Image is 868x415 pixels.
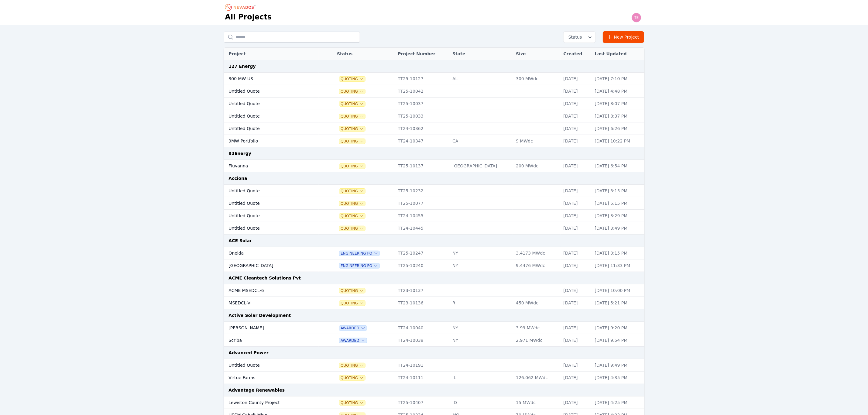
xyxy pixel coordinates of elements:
td: CA [449,135,513,147]
button: Quoting [339,139,365,144]
td: 200 MWdc [513,160,560,172]
th: Project [224,48,319,60]
td: NY [449,259,513,272]
td: TT24-10191 [395,359,450,372]
td: TT23-10137 [395,284,450,297]
td: [DATE] 5:15 PM [592,197,644,210]
td: TT24-10111 [395,372,450,384]
button: Awarded [339,326,366,331]
span: Quoting [339,164,365,169]
td: [DATE] 3:29 PM [592,210,644,222]
button: Quoting [339,363,365,368]
td: [DATE] [561,135,592,147]
td: TT24-10040 [395,322,450,334]
tr: Untitled QuoteQuotingTT25-10042[DATE][DATE] 4:48 PM [224,85,644,98]
th: Created [561,48,592,60]
td: [DATE] [561,98,592,110]
td: 300 MW US [224,73,319,85]
td: ID [449,396,513,409]
td: TT25-10037 [395,98,450,110]
td: NY [449,334,513,347]
td: TT23-10136 [395,297,450,309]
td: [DATE] [561,334,592,347]
td: [DATE] [561,297,592,309]
button: Quoting [339,301,365,306]
td: [DATE] [561,247,592,259]
td: Virtue Farms [224,372,319,384]
button: Awarded [339,338,366,343]
tr: Untitled QuoteQuotingTT24-10362[DATE][DATE] 6:26 PM [224,122,644,135]
button: Quoting [339,288,365,293]
td: AL [449,73,513,85]
tr: Virtue FarmsQuotingTT24-10111IL126.062 MWdc[DATE][DATE] 4:35 PM [224,372,644,384]
td: [DATE] 5:21 PM [592,297,644,309]
tr: 300 MW USQuotingTT25-10127AL300 MWdc[DATE][DATE] 7:10 PM [224,73,644,85]
span: Engineering PO [339,263,379,268]
tr: Untitled QuoteQuotingTT25-10232[DATE][DATE] 3:15 PM [224,185,644,197]
button: Quoting [339,376,365,380]
td: TT25-10033 [395,110,450,122]
td: 127 Energy [224,60,644,73]
td: [DATE] 8:37 PM [592,110,644,122]
tr: Untitled QuoteQuotingTT24-10191[DATE][DATE] 9:49 PM [224,359,644,372]
td: NY [449,247,513,259]
td: Acciona [224,172,644,185]
td: [DATE] 9:20 PM [592,322,644,334]
td: 300 MWdc [513,73,560,85]
td: 9 MWdc [513,135,560,147]
td: ACME MSEDCL-6 [224,284,319,297]
tr: FluvannaQuotingTT25-10137[GEOGRAPHIC_DATA]200 MWdc[DATE][DATE] 6:54 PM [224,160,644,172]
span: Quoting [339,214,365,218]
td: [DATE] 3:15 PM [592,185,644,197]
th: Status [334,48,395,60]
td: TT25-10127 [395,73,450,85]
td: [DATE] 10:00 PM [592,284,644,297]
tr: [PERSON_NAME]AwardedTT24-10040NY3.99 MWdc[DATE][DATE] 9:20 PM [224,322,644,334]
td: 450 MWdc [513,297,560,309]
tr: Lewiston County ProjectQuotingTT25-10407ID15 MWdc[DATE][DATE] 4:25 PM [224,396,644,409]
span: Quoting [339,101,365,106]
a: New Project [603,31,644,43]
td: Fluvanna [224,160,319,172]
td: IL [449,372,513,384]
td: [DATE] [561,210,592,222]
button: Quoting [339,201,365,206]
nav: Breadcrumb [225,2,257,12]
td: [GEOGRAPHIC_DATA] [449,160,513,172]
td: MSEDCL-VI [224,297,319,309]
td: [DATE] 6:54 PM [592,160,644,172]
th: Size [513,48,560,60]
button: Quoting [339,77,365,81]
td: TT24-10362 [395,122,450,135]
td: [DATE] [561,322,592,334]
td: [DATE] [561,359,592,372]
td: Untitled Quote [224,359,319,372]
td: [DATE] [561,160,592,172]
button: Quoting [339,126,365,131]
tr: MSEDCL-VIQuotingTT23-10136RJ450 MWdc[DATE][DATE] 5:21 PM [224,297,644,309]
td: 3.4173 MWdc [513,247,560,259]
td: [DATE] [561,185,592,197]
span: Quoting [339,226,365,231]
td: TT24-10039 [395,334,450,347]
th: State [449,48,513,60]
td: [DATE] [561,396,592,409]
button: Quoting [339,89,365,94]
td: [DATE] [561,197,592,210]
td: [DATE] 3:15 PM [592,247,644,259]
span: Quoting [339,114,365,119]
td: Untitled Quote [224,185,319,197]
td: 126.062 MWdc [513,372,560,384]
button: Quoting [339,400,365,405]
img: Ted Elliott [632,13,641,22]
td: TT25-10137 [395,160,450,172]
